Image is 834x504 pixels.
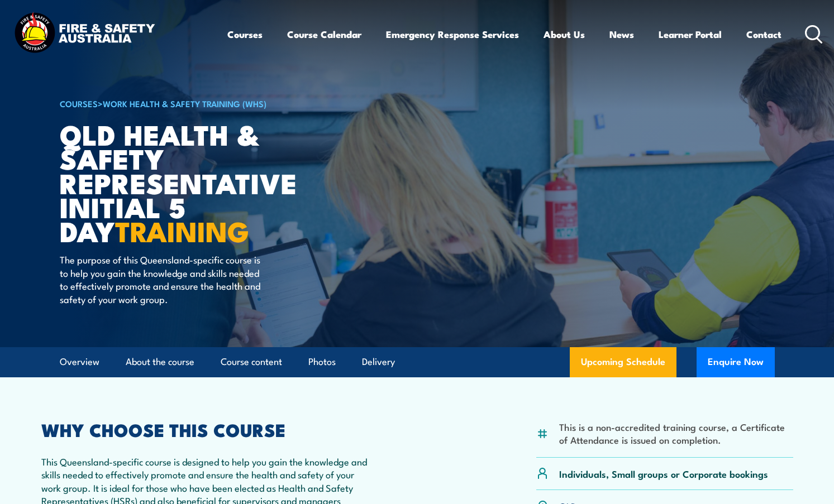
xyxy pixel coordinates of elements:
[659,20,722,49] a: Learner Portal
[41,421,368,437] h2: WHY CHOOSE THIS COURSE
[103,97,266,109] a: Work Health & Safety Training (WHS)
[287,20,361,49] a: Course Calendar
[746,20,781,49] a: Contact
[115,209,249,252] strong: TRAINING
[362,347,395,377] a: Delivery
[559,420,793,447] li: This is a non-accredited training course, a Certificate of Attendance is issued on completion.
[559,467,768,480] p: Individuals, Small groups or Corporate bookings
[227,20,263,49] a: Courses
[570,347,676,377] a: Upcoming Schedule
[221,347,282,377] a: Course content
[126,347,194,377] a: About the course
[60,122,336,242] h1: QLD Health & Safety Representative Initial 5 Day
[60,97,336,110] h6: >
[60,97,98,109] a: COURSES
[544,20,585,49] a: About Us
[308,347,336,377] a: Photos
[609,20,634,49] a: News
[697,347,775,377] button: Enquire Now
[60,253,264,305] p: The purpose of this Queensland-specific course is to help you gain the knowledge and skills neede...
[60,347,99,377] a: Overview
[386,20,519,49] a: Emergency Response Services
